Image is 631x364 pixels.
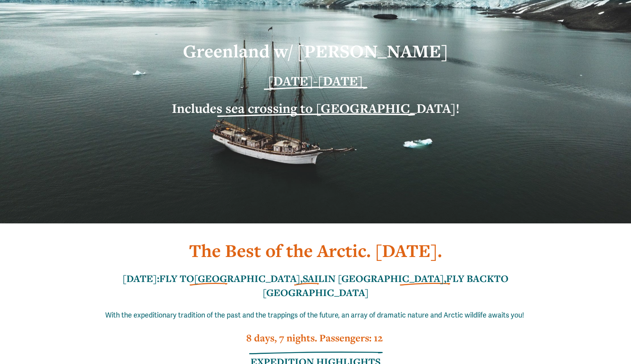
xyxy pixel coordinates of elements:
[246,331,383,344] strong: 8 days, 7 nights. Passengers: 12
[268,72,363,89] strong: [DATE]-[DATE]
[183,39,448,63] strong: Greenland w/ [PERSON_NAME]
[324,272,446,285] strong: IN [GEOGRAPHIC_DATA],
[159,272,194,285] strong: FLY TO
[446,272,494,285] strong: FLY BACK
[105,311,524,319] span: With the expeditionary tradition of the past and the trappings of the future, an array of dramati...
[172,100,460,117] strong: Includes sea crossing to [GEOGRAPHIC_DATA]!
[194,272,303,285] strong: [GEOGRAPHIC_DATA],
[263,272,511,299] strong: TO [GEOGRAPHIC_DATA]
[189,239,442,262] strong: The Best of the Arctic. [DATE].
[303,272,324,285] strong: SAIL
[123,272,159,285] strong: [DATE]:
